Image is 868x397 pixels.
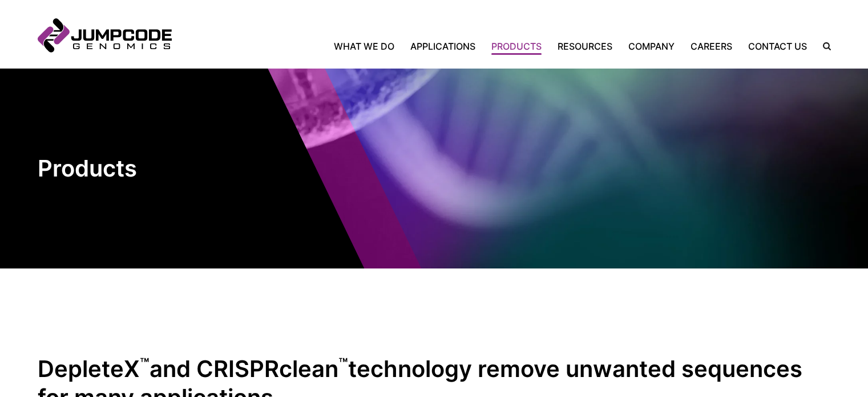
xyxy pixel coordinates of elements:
[483,39,550,53] a: Products
[550,39,620,53] a: Resources
[172,39,815,53] nav: Primary Navigation
[402,39,483,53] a: Applications
[683,39,740,53] a: Careers
[140,354,150,372] sup: ™
[620,39,683,53] a: Company
[338,354,348,372] sup: ™
[815,42,831,50] label: Search the site.
[740,39,815,53] a: Contact Us
[334,39,402,53] a: What We Do
[38,154,243,183] h1: Products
